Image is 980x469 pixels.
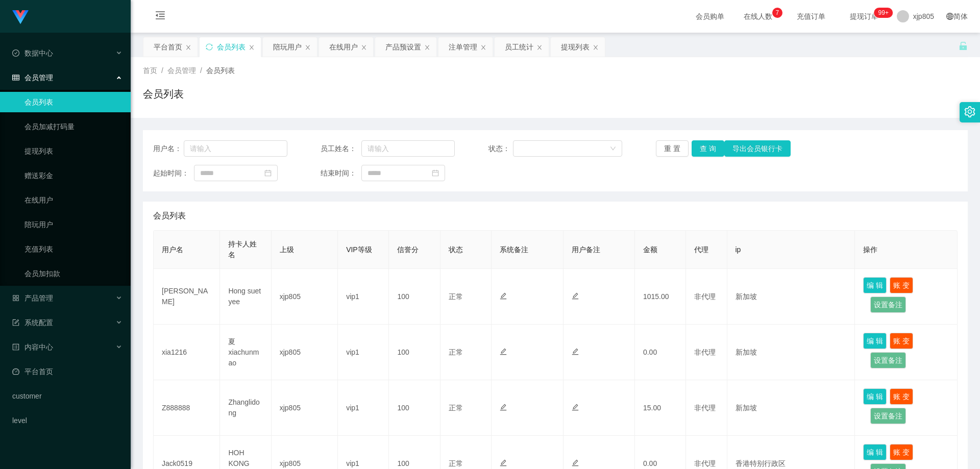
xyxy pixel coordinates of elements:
i: 图标: edit [500,348,507,355]
i: 图标: close [305,44,311,51]
i: 图标: setting [964,106,975,117]
input: 请输入 [361,140,455,157]
span: 在线人数 [739,13,777,20]
i: 图标: edit [500,292,507,300]
td: xia1216 [154,325,220,380]
td: 0.00 [635,325,686,380]
span: 起始时间： [153,168,194,179]
div: 陪玩用户 [273,37,302,57]
span: 首页 [143,66,157,75]
a: 在线用户 [24,190,122,210]
td: xjp805 [272,380,338,436]
sup: 266 [874,8,893,18]
td: 新加坡 [727,380,855,436]
span: ip [736,245,741,254]
span: 代理 [694,245,708,254]
i: 图标: calendar [432,169,439,177]
i: 图标: edit [500,459,507,466]
span: 正常 [449,348,463,356]
td: 新加坡 [727,269,855,325]
span: 金额 [643,245,657,254]
div: 产品预设置 [385,37,421,57]
a: 陪玩用户 [24,214,122,235]
span: 会员管理 [12,73,53,82]
i: 图标: unlock [959,41,968,51]
button: 账 变 [890,388,913,405]
i: 图标: calendar [264,169,272,177]
span: 用户名 [162,245,183,254]
span: 状态 [449,245,463,254]
i: 图标: check-circle-o [12,50,19,57]
td: 100 [389,380,440,436]
a: 会员加减打码量 [24,116,122,137]
div: 会员列表 [217,37,246,57]
button: 编 辑 [863,388,887,405]
button: 重 置 [656,140,689,157]
span: 数据中心 [12,49,53,57]
i: 图标: close [480,44,486,51]
span: 非代理 [694,292,716,301]
td: 100 [389,269,440,325]
span: 非代理 [694,459,716,467]
span: / [161,66,163,75]
i: 图标: sync [206,43,213,51]
td: 100 [389,325,440,380]
span: 状态： [488,143,513,154]
i: 图标: close [593,44,599,51]
span: 正常 [449,459,463,467]
button: 编 辑 [863,277,887,293]
td: vip1 [338,269,389,325]
span: 用户名： [153,143,184,154]
i: 图标: edit [572,404,579,411]
span: 提现订单 [845,13,884,20]
a: customer [12,386,122,406]
input: 请输入 [184,140,287,157]
td: Hong suet yee [220,269,271,325]
i: 图标: close [185,44,191,51]
span: 操作 [863,245,877,254]
span: 会员列表 [153,210,186,222]
button: 设置备注 [870,297,906,313]
span: 充值订单 [792,13,830,20]
a: 充值列表 [24,239,122,259]
span: 会员管理 [167,66,196,75]
td: vip1 [338,325,389,380]
div: 注单管理 [449,37,477,57]
span: 员工姓名： [321,143,361,154]
div: 提现列表 [561,37,590,57]
button: 账 变 [890,277,913,293]
td: 夏xiachunmao [220,325,271,380]
a: 会员加扣款 [24,263,122,284]
i: 图标: edit [572,292,579,300]
td: xjp805 [272,325,338,380]
span: 正常 [449,292,463,301]
sup: 7 [772,8,782,18]
a: 赠送彩金 [24,165,122,186]
i: 图标: global [946,13,953,20]
i: 图标: close [424,44,430,51]
i: 图标: table [12,74,19,81]
span: 用户备注 [572,245,600,254]
a: 会员列表 [24,92,122,112]
td: 新加坡 [727,325,855,380]
i: 图标: edit [500,404,507,411]
span: VIP等级 [346,245,372,254]
button: 导出会员银行卡 [724,140,791,157]
i: 图标: edit [572,348,579,355]
button: 查 询 [692,140,724,157]
span: 系统备注 [500,245,528,254]
i: 图标: form [12,319,19,326]
button: 账 变 [890,333,913,349]
span: 信誉分 [397,245,419,254]
span: / [200,66,202,75]
a: 提现列表 [24,141,122,161]
button: 账 变 [890,444,913,460]
td: vip1 [338,380,389,436]
button: 设置备注 [870,352,906,368]
a: level [12,410,122,431]
i: 图标: down [610,145,616,153]
td: Zhanglidong [220,380,271,436]
td: [PERSON_NAME] [154,269,220,325]
i: 图标: edit [572,459,579,466]
span: 上级 [280,245,294,254]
